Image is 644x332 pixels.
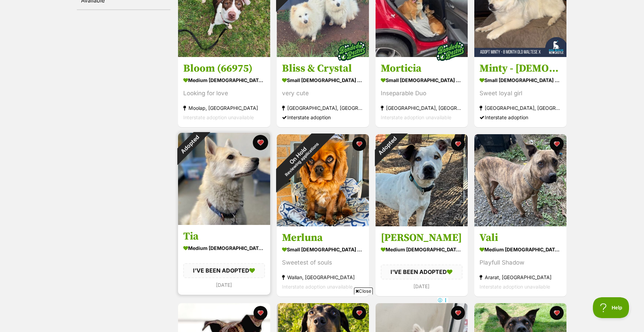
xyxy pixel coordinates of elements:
div: small [DEMOGRAPHIC_DATA] Dog [282,75,364,86]
a: [PERSON_NAME] medium [DEMOGRAPHIC_DATA] Dog I'VE BEEN ADOPTED [DATE] favourite [376,226,468,296]
div: medium [DEMOGRAPHIC_DATA] Dog [480,244,561,254]
div: [GEOGRAPHIC_DATA], [GEOGRAPHIC_DATA] [381,104,462,113]
img: Kendra [376,134,468,226]
h3: Vali [480,231,561,244]
div: medium [DEMOGRAPHIC_DATA] Dog [183,243,265,253]
div: Ararat, [GEOGRAPHIC_DATA] [480,273,561,282]
div: medium [DEMOGRAPHIC_DATA] Dog [381,244,462,254]
img: Tia [178,133,270,225]
a: Tia medium [DEMOGRAPHIC_DATA] Dog I'VE BEEN ADOPTED [DATE] favourite [178,225,270,294]
button: favourite [451,306,465,320]
span: Interstate adoption unavailable [183,115,254,121]
button: favourite [253,135,268,150]
img: bonded besties [334,34,369,69]
div: Sweet loyal girl [480,89,561,98]
iframe: Advertisement [195,297,449,329]
img: bonded besties [433,34,468,69]
span: Close [354,288,373,294]
a: Morticia small [DEMOGRAPHIC_DATA] Dog Inseparable Duo [GEOGRAPHIC_DATA], [GEOGRAPHIC_DATA] Inters... [376,57,468,128]
button: favourite [550,137,564,151]
a: On HoldAdoption pending [277,51,369,58]
div: [DATE] [381,281,462,291]
a: On HoldReviewing applications [277,221,369,228]
iframe: Help Scout Beacon - Open [593,297,630,318]
div: small [DEMOGRAPHIC_DATA] Dog [282,244,364,254]
h3: Minty - [DEMOGRAPHIC_DATA] Maltese X [480,62,561,75]
h3: Bliss & Crystal [282,62,364,75]
div: I'VE BEEN ADOPTED [183,263,265,278]
h3: Tia [183,230,265,243]
button: favourite [451,137,465,151]
span: Interstate adoption unavailable [480,284,550,290]
a: Minty - [DEMOGRAPHIC_DATA] Maltese X small [DEMOGRAPHIC_DATA] Dog Sweet loyal girl [GEOGRAPHIC_DA... [474,57,566,128]
div: Sweetest of souls [282,258,364,267]
div: small [DEMOGRAPHIC_DATA] Dog [480,75,561,86]
div: small [DEMOGRAPHIC_DATA] Dog [381,75,462,86]
a: Merluna small [DEMOGRAPHIC_DATA] Dog Sweetest of souls Wallan, [GEOGRAPHIC_DATA] Interstate adopt... [277,226,369,297]
button: favourite [352,137,366,151]
a: Bliss & Crystal small [DEMOGRAPHIC_DATA] Dog very cute [GEOGRAPHIC_DATA], [GEOGRAPHIC_DATA] Inter... [277,57,369,128]
span: Reviewing applications [284,141,320,177]
div: Playfull Shadow [480,258,561,267]
div: Interstate adoption [282,113,364,122]
div: very cute [282,89,364,98]
div: Wallan, [GEOGRAPHIC_DATA] [282,273,364,282]
div: Interstate adoption [480,113,561,122]
div: Moolap, [GEOGRAPHIC_DATA] [183,104,265,113]
div: medium [DEMOGRAPHIC_DATA] Dog [183,75,265,86]
button: favourite [550,306,564,320]
div: [DATE] [183,280,265,289]
h3: [PERSON_NAME] [381,231,462,244]
div: Inseparable Duo [381,89,462,98]
h3: Morticia [381,62,462,75]
img: Vali [474,134,566,226]
img: Merluna [277,134,369,226]
div: I'VE BEEN ADOPTED [381,265,462,279]
a: Adopted [178,219,270,226]
a: Vali medium [DEMOGRAPHIC_DATA] Dog Playfull Shadow Ararat, [GEOGRAPHIC_DATA] Interstate adoption ... [474,226,566,297]
div: Looking for love [183,89,265,98]
div: [GEOGRAPHIC_DATA], [GEOGRAPHIC_DATA] [480,104,561,113]
span: Interstate adoption unavailable [381,115,451,121]
span: Interstate adoption unavailable [282,284,353,290]
div: [GEOGRAPHIC_DATA], [GEOGRAPHIC_DATA] [282,104,364,113]
h3: Bloom (66975) [183,62,265,75]
div: On Hold [261,119,338,195]
div: Adopted [169,124,210,165]
a: Adopted [376,221,468,228]
h3: Merluna [282,231,364,244]
div: Adopted [367,125,408,167]
a: Bloom (66975) medium [DEMOGRAPHIC_DATA] Dog Looking for love Moolap, [GEOGRAPHIC_DATA] Interstate... [178,57,270,128]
